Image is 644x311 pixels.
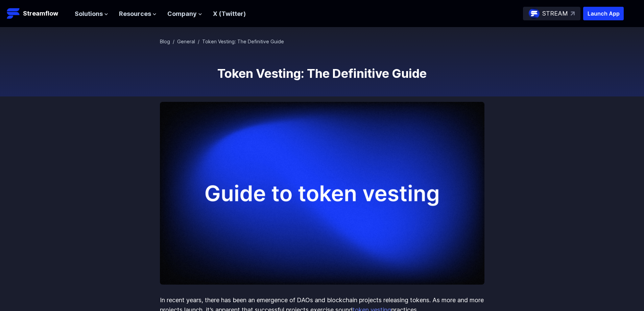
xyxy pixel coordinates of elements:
[542,9,568,19] p: STREAM
[7,7,68,20] a: Streamflow
[160,39,170,44] a: Blog
[167,9,197,19] span: Company
[23,9,58,18] p: Streamflow
[160,67,484,80] h1: Token Vesting: The Definitive Guide
[75,9,108,19] button: Solutions
[198,39,199,44] span: /
[160,102,484,285] img: Token Vesting: The Definitive Guide
[529,8,540,19] img: streamflow-logo-circle.png
[213,10,246,17] a: X (Twitter)
[583,7,624,20] button: Launch App
[523,7,580,20] a: STREAM
[7,7,20,20] img: Streamflow Logo
[571,12,575,16] img: top-right-arrow.svg
[119,9,157,19] button: Resources
[75,9,103,19] span: Solutions
[167,9,202,19] button: Company
[202,39,284,44] span: Token Vesting: The Definitive Guide
[177,39,195,44] a: General
[173,39,174,44] span: /
[119,9,151,19] span: Resources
